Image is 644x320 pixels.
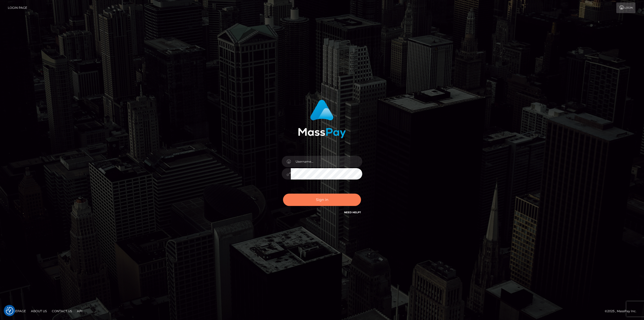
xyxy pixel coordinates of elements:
a: Login Page [8,3,27,13]
a: API [75,307,85,315]
img: Revisit consent button [6,307,13,314]
a: Contact Us [50,307,74,315]
a: Homepage [6,307,28,315]
div: © 2025 , MassPay Inc. [605,308,640,314]
img: MassPay Login [298,100,346,138]
button: Consent Preferences [6,307,13,314]
input: Username... [291,156,362,167]
a: Login [616,3,635,13]
a: Need Help? [344,211,361,214]
a: About Us [29,307,49,315]
button: Sign in [283,194,361,206]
